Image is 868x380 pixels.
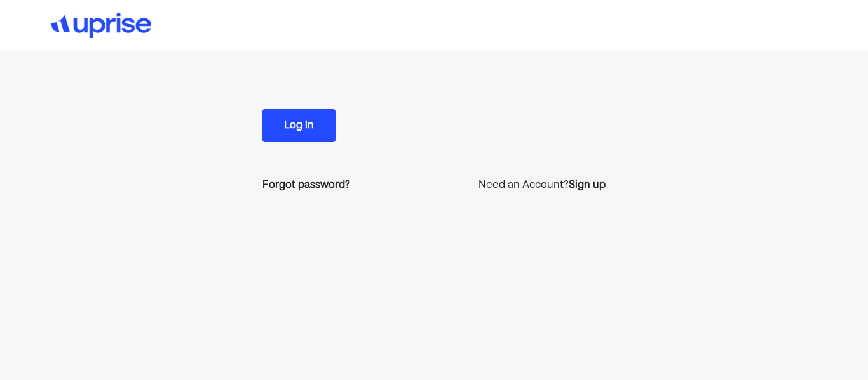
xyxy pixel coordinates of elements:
p: Need an Account? [478,178,606,193]
a: Sign up [569,178,606,193]
button: Log in [262,109,336,142]
a: Forgot password? [262,178,350,193]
